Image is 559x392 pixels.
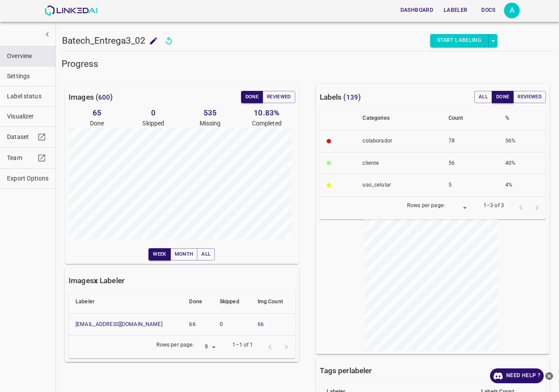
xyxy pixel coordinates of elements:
th: 78 [442,130,498,153]
span: Overview [7,52,48,61]
h6: Labels ( ) [320,91,361,103]
p: Completed [238,119,295,128]
b: x [94,276,98,285]
a: Dashboard [395,1,438,19]
h6: 0 [125,107,182,119]
p: Skipped [125,119,182,128]
button: Reviewed [262,91,295,103]
th: Categories [355,107,441,130]
button: select role [489,34,497,47]
h5: Progress [62,58,553,70]
button: show more [39,26,55,42]
span: Settings [7,72,48,81]
p: Rows per page: [407,202,445,210]
p: Rows per page: [156,341,194,349]
p: Missing [182,119,238,128]
button: Open settings [504,3,520,18]
div: split button [430,34,497,47]
h6: 535 [182,107,238,119]
th: 40% [498,152,546,174]
th: colaborador [355,130,441,153]
th: 5 [442,174,498,197]
th: Done [182,290,212,314]
p: 1–1 of 1 [232,341,253,349]
button: All [197,248,215,260]
h6: Tags per labeler [320,364,372,377]
th: Skipped [213,290,251,314]
a: 66 [258,321,264,327]
button: Labeler [440,3,471,17]
span: Dataset [7,132,35,142]
button: Week [148,248,170,260]
a: [EMAIL_ADDRESS][DOMAIN_NAME] [76,321,162,327]
p: 1–3 of 3 [483,202,504,210]
a: 0 [220,321,223,327]
p: Done [69,119,125,128]
span: Visualizer [7,112,48,121]
button: Done [241,91,263,103]
a: Need Help ? [490,368,544,383]
th: Count [442,107,498,130]
th: uso_celular [355,174,441,197]
h6: 10.83 % [238,107,295,119]
a: Docs [473,1,504,19]
button: Done [492,91,514,103]
th: % [498,107,546,130]
a: Labeler [438,1,473,19]
h6: Images Labeler [69,274,124,287]
button: close-help [544,368,555,383]
th: Img Count [251,290,295,314]
button: add to shopping cart [145,33,162,49]
div: 8 [197,341,218,353]
button: Start Labeling [430,34,489,47]
h6: 65 [69,107,125,119]
span: Label status [7,92,48,101]
img: LinkedAI [45,5,97,16]
a: 66 [189,321,195,327]
div: A [504,3,520,18]
h5: Batech_Entrega3_02 [62,35,145,47]
th: Labeler [69,290,182,314]
button: Reviewed [513,91,546,103]
h6: Images ( ) [69,91,113,103]
button: All [474,91,492,103]
th: 56% [498,130,546,153]
span: Team [7,153,35,163]
button: Dashboard [397,3,437,17]
th: 4% [498,174,546,197]
span: Export Options [7,174,48,183]
span: 600 [98,94,110,101]
div: ​ [449,202,469,214]
span: 139 [346,94,358,101]
th: 56 [442,152,498,174]
button: Docs [474,3,502,17]
button: Month [170,248,198,260]
th: ​​cliente [355,152,441,174]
